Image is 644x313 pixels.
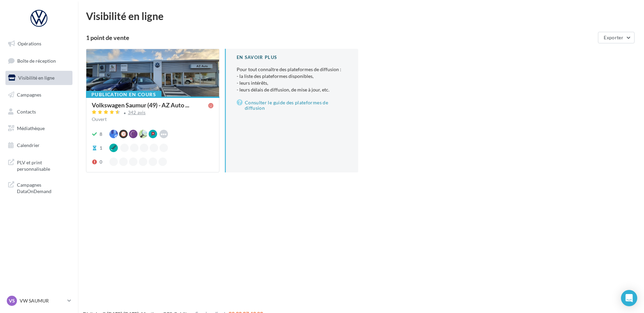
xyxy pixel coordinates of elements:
div: Open Intercom Messenger [621,290,637,306]
span: Ouvert [92,116,107,122]
span: Campagnes [17,92,41,98]
a: Campagnes [4,88,74,102]
div: 0 [100,159,102,165]
span: Exporter [604,35,623,40]
li: - la liste des plateformes disponibles, [237,73,347,80]
a: Contacts [4,105,74,119]
a: Opérations [4,37,74,51]
li: - leurs délais de diffusion, de mise à jour, etc. [237,86,347,93]
span: Campagnes DataOnDemand [17,180,70,195]
div: Publication en cours [86,91,162,98]
a: Boîte de réception [4,54,74,68]
a: 342 avis [92,109,214,117]
span: PLV et print personnalisable [17,158,70,172]
div: En savoir plus [237,54,347,61]
span: Boîte de réception [17,58,56,63]
button: Exporter [598,32,635,43]
span: Volkswagen Saumur (49) - AZ Auto ... [92,102,189,108]
a: PLV et print personnalisable [4,155,74,175]
span: Calendrier [17,142,40,148]
span: Visibilité en ligne [18,75,55,81]
div: 1 point de vente [86,35,595,41]
a: Campagnes DataOnDemand [4,178,74,197]
p: VW SAUMUR [20,297,65,304]
a: Consulter le guide des plateformes de diffusion [237,99,347,112]
a: Médiathèque [4,121,74,135]
a: VS VW SAUMUR [5,294,72,307]
div: 1 [100,145,102,151]
span: Contacts [17,108,36,114]
div: 342 avis [128,110,146,115]
a: Calendrier [4,138,74,152]
span: Médiathèque [17,125,45,131]
div: 8 [100,131,102,138]
div: Visibilité en ligne [86,11,636,21]
span: VS [9,297,15,304]
span: Opérations [18,41,41,46]
p: Pour tout connaître des plateformes de diffusion : [237,66,347,93]
li: - leurs intérêts, [237,80,347,86]
a: Visibilité en ligne [4,71,74,85]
